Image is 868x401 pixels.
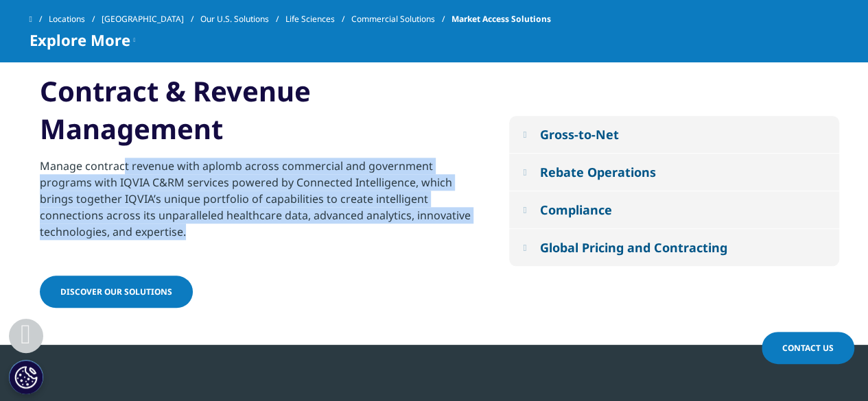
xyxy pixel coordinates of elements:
[60,286,172,297] span: Discover our Solutions
[451,7,551,32] span: Market Access Solutions
[285,7,351,32] a: Life Sciences
[539,202,611,218] div: Compliance
[539,126,618,143] div: Gross-to-Net
[102,7,200,32] a: [GEOGRAPHIC_DATA]
[782,342,834,354] span: Contact Us
[9,360,43,394] button: Cookies Settings
[40,158,478,248] p: Manage contract revenue with aplomb across commercial and government programs with IQVIA C&RM ser...
[539,239,727,256] div: Global Pricing and Contracting
[40,276,193,308] a: Discover our Solutions
[49,7,102,32] a: Locations
[539,164,655,180] div: Rebate Operations
[351,7,451,32] a: Commercial Solutions
[200,7,285,32] a: Our U.S. Solutions
[40,72,478,158] h2: Contract & Revenue Management
[509,154,839,191] button: Rebate Operations
[30,32,130,48] span: Explore More
[509,229,839,266] button: Global Pricing and Contracting
[509,191,839,228] button: Compliance
[509,116,839,153] button: Gross-to-Net
[762,332,854,364] a: Contact Us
